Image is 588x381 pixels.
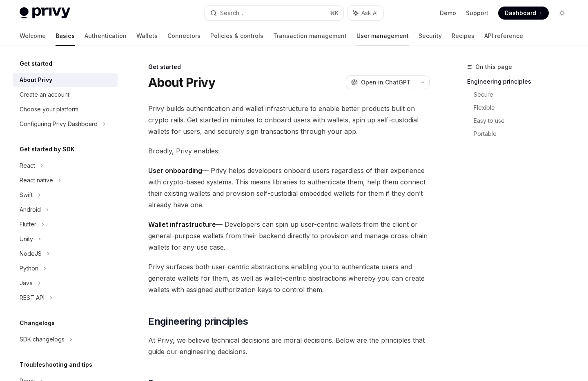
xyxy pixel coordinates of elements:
[20,264,38,273] div: Python
[13,102,118,117] a: Choose your platform
[475,62,512,72] span: On this page
[20,26,46,46] a: Welcome
[361,9,378,17] span: Ask AI
[20,59,52,69] h5: Get started
[484,26,523,46] a: API reference
[20,278,33,288] div: Java
[20,234,33,244] div: Unity
[466,9,488,17] a: Support
[452,26,474,46] a: Recipes
[419,26,442,46] a: Security
[20,175,53,185] div: React native
[20,90,69,100] div: Create an account
[148,334,430,357] span: At Privy, we believe technical decisions are moral decisions. Below are the principles that guide...
[20,249,42,259] div: NodeJS
[210,26,263,46] a: Policies & controls
[440,9,456,17] a: Demo
[347,6,383,20] button: Ask AI
[20,219,36,229] div: Flutter
[20,75,52,85] div: About Privy
[148,63,430,71] div: Get started
[474,88,575,101] a: Secure
[346,75,416,89] button: Open in ChatGPT
[555,7,568,20] button: Toggle dark mode
[148,219,430,253] span: — Developers can spin up user-centric wallets from the client or general-purpose wallets from the...
[273,26,347,46] a: Transaction management
[20,161,35,171] div: React
[20,104,78,114] div: Choose your platform
[474,127,575,140] a: Portable
[148,315,248,328] span: Engineering principles
[220,8,243,18] div: Search...
[356,26,409,46] a: User management
[330,10,339,16] span: ⌘ K
[85,26,127,46] a: Authentication
[20,293,45,303] div: REST API
[20,7,70,19] img: light logo
[167,26,200,46] a: Connectors
[20,119,98,129] div: Configuring Privy Dashboard
[148,145,430,157] span: Broadly, Privy enables:
[20,205,41,215] div: Android
[148,165,430,210] span: — Privy helps developers onboard users regardless of their experience with crypto-based systems. ...
[20,318,55,328] h5: Changelogs
[148,103,430,137] span: Privy builds authentication and wallet infrastructure to enable better products built on crypto r...
[498,7,549,20] a: Dashboard
[20,334,65,344] div: SDK changelogs
[13,87,118,102] a: Create an account
[13,73,118,87] a: About Privy
[474,101,575,114] a: Flexible
[136,26,158,46] a: Wallets
[361,78,411,86] span: Open in ChatGPT
[20,144,75,154] h5: Get started by SDK
[20,190,33,200] div: Swift
[148,220,216,228] strong: Wallet infrastructure
[148,166,202,175] strong: User onboarding
[148,75,215,90] h1: About Privy
[20,360,92,370] h5: Troubleshooting and tips
[505,9,536,17] span: Dashboard
[467,75,575,88] a: Engineering principles
[56,26,75,46] a: Basics
[148,261,430,295] span: Privy surfaces both user-centric abstractions enabling you to authenticate users and generate wal...
[205,6,343,20] button: Search...⌘K
[474,114,575,127] a: Easy to use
